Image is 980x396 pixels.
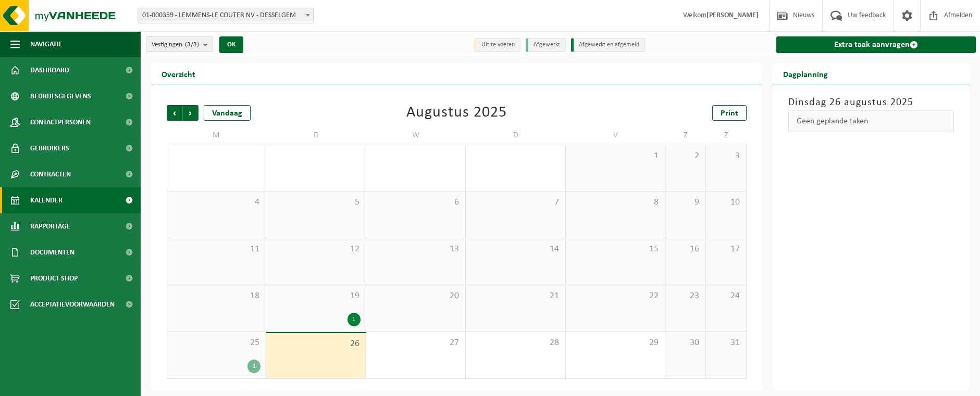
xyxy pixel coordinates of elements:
[271,244,360,255] span: 12
[711,150,741,162] span: 3
[271,338,360,350] span: 26
[571,244,660,255] span: 15
[30,83,91,109] span: Bedrijfsgegevens
[204,105,251,121] div: Vandaag
[706,11,759,19] strong: [PERSON_NAME]
[366,126,466,145] td: W
[30,161,71,187] span: Contracten
[712,105,747,121] a: Print
[152,37,199,53] span: Vestigingen
[711,290,741,302] span: 24
[471,244,560,255] span: 14
[665,126,706,145] td: Z
[30,57,69,83] span: Dashboard
[711,244,741,255] span: 17
[30,109,91,135] span: Contactpersonen
[406,105,507,121] div: Augustus 2025
[167,126,266,145] td: M
[471,337,560,349] span: 28
[471,290,560,302] span: 21
[30,135,69,161] span: Gebruikers
[183,105,199,121] span: Volgende
[172,197,260,208] span: 4
[788,110,954,132] div: Geen geplande taken
[671,290,700,302] span: 23
[271,290,360,302] span: 19
[30,213,70,239] span: Rapportage
[526,38,566,52] li: Afgewerkt
[247,360,260,373] div: 1
[151,63,206,84] h2: Overzicht
[371,244,460,255] span: 13
[571,197,660,208] span: 8
[172,244,260,255] span: 11
[146,36,213,52] button: Vestigingen(3/3)
[466,126,565,145] td: D
[671,337,700,349] span: 30
[219,36,243,53] button: OK
[788,95,954,110] h3: Dinsdag 26 augustus 2025
[371,290,460,302] span: 20
[138,8,314,23] span: 01-000359 - LEMMENS-LE COUTER NV - DESSELGEM
[474,38,520,52] li: Uit te voeren
[30,291,115,317] span: Acceptatievoorwaarden
[138,8,313,23] span: 01-000359 - LEMMENS-LE COUTER NV - DESSELGEM
[776,36,976,53] a: Extra taak aanvragen
[773,63,838,84] h2: Dagplanning
[571,337,660,349] span: 29
[711,197,741,208] span: 10
[671,150,700,162] span: 2
[167,105,182,121] span: Vorige
[30,187,63,213] span: Kalender
[30,31,63,57] span: Navigatie
[185,41,199,48] count: (3/3)
[30,239,75,265] span: Documenten
[571,290,660,302] span: 22
[471,197,560,208] span: 7
[348,313,361,326] div: 1
[721,109,738,118] span: Print
[266,126,366,145] td: D
[671,244,700,255] span: 16
[711,337,741,349] span: 31
[172,290,260,302] span: 18
[371,337,460,349] span: 27
[30,265,78,291] span: Product Shop
[271,197,360,208] span: 5
[706,126,747,145] td: Z
[671,197,700,208] span: 9
[571,38,645,52] li: Afgewerkt en afgemeld
[371,197,460,208] span: 6
[172,337,260,349] span: 25
[566,126,665,145] td: V
[571,150,660,162] span: 1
